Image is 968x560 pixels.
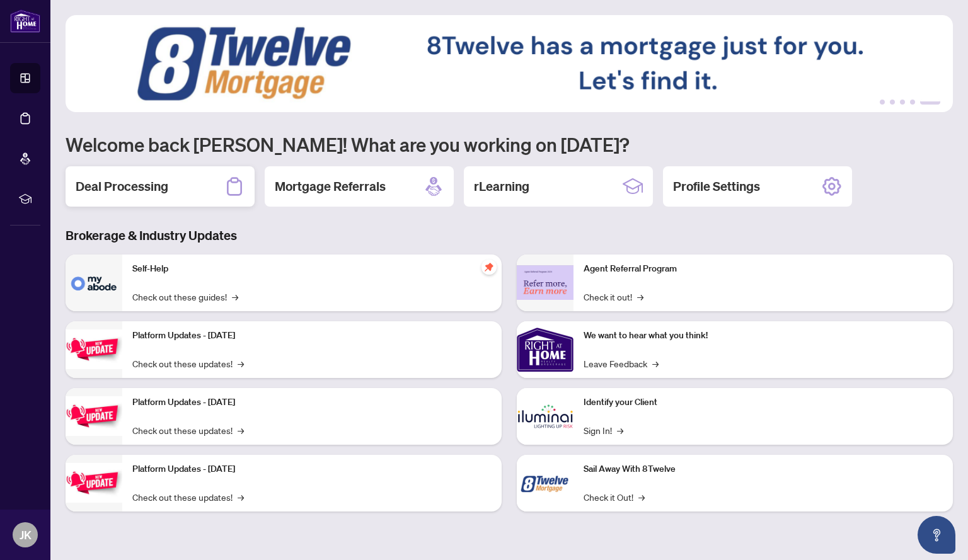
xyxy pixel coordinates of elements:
h2: Mortgage Referrals [275,178,386,195]
span: → [238,423,244,437]
img: We want to hear what you think! [517,321,573,378]
h2: Deal Processing [76,178,168,195]
img: logo [10,9,40,33]
span: → [638,490,645,504]
button: Open asap [918,516,955,554]
a: Check it Out!→ [584,490,645,504]
span: → [232,290,238,304]
p: Self-Help [132,262,492,276]
span: → [238,490,244,504]
span: → [617,423,623,437]
span: → [637,290,643,304]
p: Platform Updates - [DATE] [132,396,492,409]
a: Check out these updates!→ [132,423,244,437]
p: Agent Referral Program [584,262,943,276]
button: 3 [900,100,905,105]
button: 1 [880,100,885,105]
span: JK [20,526,32,544]
h2: rLearning [474,178,529,195]
a: Check it out!→ [584,290,643,304]
span: pushpin [481,260,497,275]
img: Agent Referral Program [517,265,573,300]
button: 4 [910,100,915,105]
img: Platform Updates - July 8, 2025 [66,396,122,436]
p: We want to hear what you think! [584,329,943,343]
button: 2 [890,100,895,105]
a: Leave Feedback→ [584,357,659,370]
h2: Profile Settings [673,178,760,195]
img: Slide 4 [66,15,953,112]
a: Sign In!→ [584,423,623,437]
img: Platform Updates - June 23, 2025 [66,463,122,503]
p: Platform Updates - [DATE] [132,329,492,343]
p: Sail Away With 8Twelve [584,462,943,476]
a: Check out these guides!→ [132,290,238,304]
h1: Welcome back [PERSON_NAME]! What are you working on [DATE]? [66,132,953,156]
a: Check out these updates!→ [132,490,244,504]
h3: Brokerage & Industry Updates [66,227,953,244]
img: Self-Help [66,254,122,311]
span: → [238,357,244,370]
a: Check out these updates!→ [132,357,244,370]
button: 5 [920,100,940,105]
span: → [652,357,659,370]
p: Identify your Client [584,396,943,409]
img: Sail Away With 8Twelve [517,455,573,511]
p: Platform Updates - [DATE] [132,462,492,476]
img: Platform Updates - July 21, 2025 [66,329,122,369]
img: Identify your Client [517,388,573,445]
